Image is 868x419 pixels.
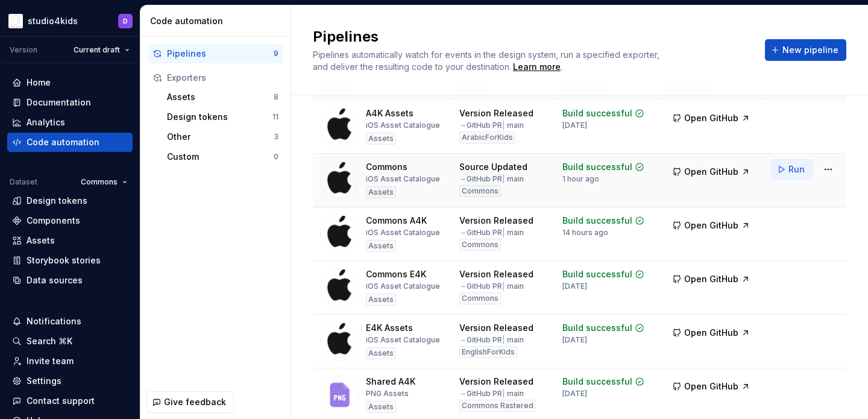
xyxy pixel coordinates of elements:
[513,61,561,73] a: Learn more
[27,395,95,407] div: Contact support
[167,91,274,103] div: Assets
[7,332,133,351] button: Search ⌘K
[366,376,415,388] div: Shared A4K
[366,401,396,413] div: Assets
[10,177,37,187] div: Dataset
[27,215,80,227] div: Components
[684,166,738,178] span: Open GitHub
[459,174,524,184] div: → GitHub PR main
[68,42,135,58] button: Current draft
[502,282,505,291] span: |
[366,186,396,198] div: Assets
[562,161,632,173] div: Build successful
[667,161,756,183] button: Open GitHub
[459,282,524,291] div: → GitHub PR main
[366,335,440,345] div: iOS Asset Catalogue
[366,347,396,359] div: Assets
[782,44,838,56] span: New pipeline
[667,268,756,290] button: Open GitHub
[27,274,83,286] div: Data sources
[366,268,426,280] div: Commons E4K
[162,147,283,166] button: Custom0
[27,235,55,247] div: Assets
[459,131,515,143] div: ArabicForKids
[7,191,133,210] a: Design tokens
[7,371,133,391] a: Settings
[459,161,527,173] div: Source Updated
[274,152,278,162] div: 0
[366,294,396,306] div: Assets
[502,174,505,183] span: |
[7,351,133,371] a: Invite team
[459,322,533,334] div: Version Released
[167,72,278,84] div: Exporters
[7,312,133,331] button: Notifications
[274,92,278,102] div: 8
[164,396,226,408] span: Give feedback
[10,45,37,55] div: Version
[366,215,427,227] div: Commons A4K
[684,380,738,392] span: Open GitHub
[562,282,587,291] div: [DATE]
[7,133,133,152] a: Code automation
[459,268,533,280] div: Version Released
[765,39,846,61] button: New pipeline
[562,268,632,280] div: Build successful
[2,8,137,34] button: studio4kidsD
[684,112,738,124] span: Open GitHub
[459,400,536,412] div: Commons Rastered
[7,73,133,92] a: Home
[771,159,813,180] button: Run
[667,168,756,178] a: Open GitHub
[75,174,133,191] button: Commons
[562,322,632,334] div: Build successful
[459,228,524,238] div: → GitHub PR main
[459,376,533,388] div: Version Released
[459,335,524,345] div: → GitHub PR main
[74,45,120,55] span: Current draft
[562,389,587,399] div: [DATE]
[366,174,440,184] div: iOS Asset Catalogue
[162,127,283,146] button: Other3
[7,113,133,132] a: Analytics
[313,27,750,46] h2: Pipelines
[562,121,587,130] div: [DATE]
[7,231,133,250] a: Assets
[667,276,756,286] a: Open GitHub
[27,136,99,148] div: Code automation
[7,93,133,112] a: Documentation
[562,174,599,184] div: 1 hour ago
[7,251,133,270] a: Storybook stories
[366,322,413,334] div: E4K Assets
[459,215,533,227] div: Version Released
[667,222,756,232] a: Open GitHub
[667,215,756,236] button: Open GitHub
[366,240,396,252] div: Assets
[167,131,274,143] div: Other
[366,121,440,130] div: iOS Asset Catalogue
[27,254,101,266] div: Storybook stories
[272,112,278,122] div: 11
[562,215,632,227] div: Build successful
[146,391,234,413] button: Give feedback
[459,239,501,251] div: Commons
[459,185,501,197] div: Commons
[162,107,283,127] button: Design tokens11
[148,44,283,63] button: Pipelines9
[167,111,272,123] div: Design tokens
[366,133,396,145] div: Assets
[684,219,738,232] span: Open GitHub
[366,282,440,291] div: iOS Asset Catalogue
[502,228,505,237] span: |
[7,211,133,230] a: Components
[366,107,414,119] div: A4K Assets
[562,107,632,119] div: Build successful
[459,389,524,399] div: → GitHub PR main
[511,63,562,72] span: .
[667,376,756,397] button: Open GitHub
[366,228,440,238] div: iOS Asset Catalogue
